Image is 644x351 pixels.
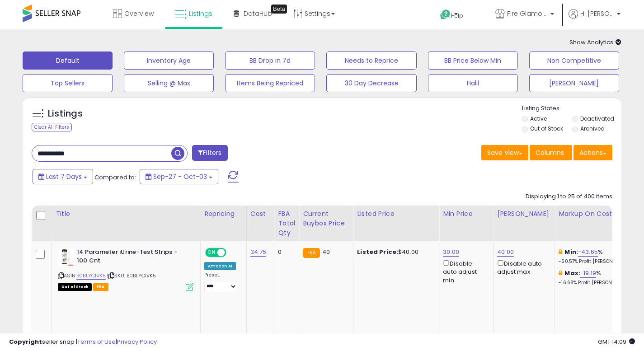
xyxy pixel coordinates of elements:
label: Archived [580,125,605,132]
div: Displaying 1 to 25 of 400 items [526,192,612,201]
span: Sep-27 - Oct-03 [153,172,207,181]
span: Compared to: [94,173,136,182]
label: Deactivated [580,115,614,122]
a: Terms of Use [77,337,116,346]
a: 40.00 [497,248,514,257]
div: Clear All Filters [32,123,72,131]
span: Help [451,12,463,19]
b: 14 Parameter iUrine-Test Strips - 100 Cnt [77,248,187,267]
span: Columns [536,148,564,157]
a: Help [433,2,481,29]
div: ASIN: [58,248,193,290]
div: % [559,269,634,286]
button: Halil [428,74,518,92]
div: Tooltip anchor [271,5,287,14]
p: -50.57% Profit [PERSON_NAME] [559,258,634,265]
button: [PERSON_NAME] [529,74,619,92]
img: 31O2psRnY5L._SL40_.jpg [58,248,75,266]
a: -19.19 [580,269,596,278]
button: Sep-27 - Oct-03 [140,169,218,184]
div: 0 [278,248,292,256]
span: Fire Glamour-[GEOGRAPHIC_DATA] [507,9,548,18]
div: Preset: [204,272,240,292]
button: Items Being Repriced [225,74,315,92]
div: [PERSON_NAME] [497,209,551,219]
span: | SKU: B0BLYC1VK5 [107,272,156,279]
div: Listed Price [357,209,435,219]
span: Hi [PERSON_NAME] [580,9,614,18]
div: Disable auto adjust max [497,258,548,276]
button: Columns [530,145,572,160]
a: Privacy Policy [117,337,157,346]
span: 2025-10-11 14:09 GMT [598,337,635,346]
span: Last 7 Days [46,172,82,181]
b: Max: [564,269,580,277]
div: Min Price [443,209,489,219]
a: 30.00 [443,248,459,257]
div: Amazon AI [204,262,236,270]
button: Top Sellers [23,74,113,92]
div: % [559,248,634,265]
th: The percentage added to the cost of goods (COGS) that forms the calculator for Min & Max prices. [555,206,641,241]
div: seller snap | | [9,338,157,346]
a: -43.65 [578,248,598,257]
div: Current Buybox Price [303,209,349,228]
div: Markup on Cost [559,209,637,219]
button: 30 Day Decrease [326,74,416,92]
strong: Copyright [9,337,42,346]
span: Overview [124,9,154,18]
button: BB Price Below Min [428,51,518,70]
span: 40 [322,248,330,256]
span: Show Analytics [569,38,621,47]
label: Active [530,115,547,122]
div: Cost [250,209,271,219]
button: BB Drop in 7d [225,51,315,70]
h5: Listings [48,108,83,120]
div: Disable auto adjust min [443,258,486,285]
span: Listings [189,9,212,18]
a: Hi [PERSON_NAME] [569,9,620,29]
p: Listing States: [522,104,621,113]
span: DataHub [244,9,272,18]
span: ON [206,249,217,257]
div: FBA Total Qty [278,209,295,238]
p: -16.68% Profit [PERSON_NAME] [559,280,634,286]
span: OFF [225,249,240,257]
a: B0BLYC1VK5 [76,272,106,280]
i: Get Help [440,9,451,20]
button: Default [23,51,113,70]
div: Repricing [204,209,243,219]
button: Actions [573,145,612,160]
small: FBA [303,248,320,258]
span: All listings that are currently out of stock and unavailable for purchase on Amazon [58,283,92,291]
button: Non Competitive [529,51,619,70]
button: Last 7 Days [33,169,93,184]
button: Needs to Reprice [326,51,416,70]
span: FBA [93,283,108,291]
label: Out of Stock [530,125,563,132]
button: Filters [192,145,227,161]
div: $40.00 [357,248,432,256]
a: 34.75 [250,248,267,257]
b: Min: [564,248,578,256]
button: Selling @ Max [124,74,214,92]
button: Save View [481,145,528,160]
button: Inventory Age [124,51,214,70]
b: Listed Price: [357,248,398,256]
div: Title [56,209,197,219]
